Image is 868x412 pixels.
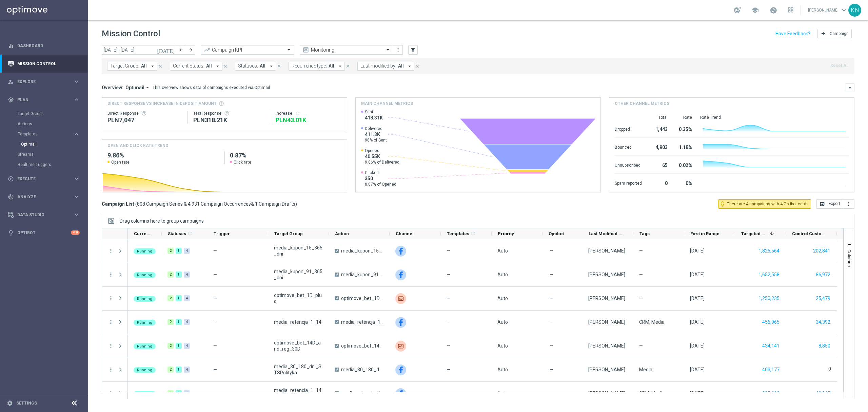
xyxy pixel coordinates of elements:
i: arrow_back [179,48,183,52]
div: Press SPACE to select this row. [102,311,128,334]
div: Spam reported [615,177,642,188]
div: 65 [650,159,668,170]
div: Test Response [193,111,265,116]
div: Press SPACE to select this row. [128,287,837,311]
div: Analyze [8,194,73,200]
button: 1,250,235 [758,294,780,303]
i: arrow_drop_down [337,63,343,69]
div: Dropped [615,123,642,134]
span: 40.55K [365,153,399,160]
span: media_kupon_91_365_dni [274,268,323,281]
span: ( [135,201,137,207]
button: 202,841 [812,247,831,255]
a: Target Groups [18,111,71,116]
button: 25,479 [815,294,831,303]
span: media_kupon_15_365_dni [341,248,384,254]
div: 0% [676,177,692,188]
span: Statuses [168,231,186,236]
span: media_kupon_91_365_dni [341,271,384,278]
div: Explore [8,79,73,85]
i: more_vert [108,319,114,325]
span: A [335,391,339,395]
div: 2 [167,248,174,254]
h2: 9.86% [107,151,219,160]
a: Dashboard [17,37,80,55]
span: — [447,271,450,278]
span: media_30_180_dni_STSPolityka [341,367,384,373]
div: Press SPACE to select this row. [128,263,837,287]
button: close [276,62,282,70]
div: 1.18% [676,141,692,152]
div: Increase [276,111,341,116]
span: Analyze [17,195,73,199]
img: Facebook Custom Audience [395,388,406,399]
span: Action [335,231,349,236]
button: 403,177 [762,366,780,374]
span: A [335,296,339,300]
span: A [335,344,339,348]
button: 43,947 [815,389,831,398]
i: keyboard_arrow_down [848,85,852,90]
div: Row Groups [120,218,204,224]
button: 1,652,558 [758,270,780,279]
span: Current Status: [173,63,204,69]
div: 1 [176,248,182,254]
a: Optibot [17,224,71,242]
span: Tags [639,231,650,236]
span: keyboard_arrow_down [840,6,848,14]
div: 1 [176,271,182,278]
div: KN [848,4,861,17]
span: Running [137,273,152,277]
button: more_vert [395,46,401,54]
input: Select date range [102,45,176,55]
div: PLN7,047 [107,116,182,124]
i: preview [302,46,309,53]
button: more_vert [108,248,114,254]
button: person_search Explore keyboard_arrow_right [7,79,80,85]
span: Statuses: [238,63,258,69]
i: more_vert [108,271,114,278]
i: refresh [295,111,300,116]
i: track_changes [8,194,14,200]
span: Control Customers [792,231,825,236]
i: lightbulb_outline [719,201,726,207]
button: 86,972 [815,270,831,279]
span: 0.87% of Opened [365,182,396,187]
button: keyboard_arrow_down [846,83,854,92]
i: refresh [187,231,193,236]
div: Press SPACE to select this row. [102,382,128,406]
button: more_vert [108,343,114,349]
span: Current Status [134,231,150,236]
i: keyboard_arrow_right [73,78,80,85]
button: close [222,62,229,70]
span: 411.3K [365,131,387,137]
i: more_vert [846,201,851,207]
div: Press SPACE to select this row. [128,382,837,406]
i: arrow_forward [188,48,193,52]
span: Delivered [365,126,387,131]
span: optimove_bet_1D_plus [341,295,384,301]
button: equalizer Dashboard [7,43,80,49]
span: Optimail [125,85,144,91]
div: 25 Aug 2025, Monday [690,248,705,254]
i: keyboard_arrow_right [73,211,80,218]
span: A [335,249,339,253]
div: track_changes Analyze keyboard_arrow_right [7,194,80,200]
span: Columns [847,249,852,267]
i: arrow_drop_down [150,63,156,69]
i: more_vert [108,390,114,396]
h4: Other channel metrics [615,100,669,107]
i: close [223,64,228,69]
i: close [346,64,350,69]
div: Execute [8,176,73,182]
a: [PERSON_NAME]keyboard_arrow_down [807,5,848,15]
span: Calculate column [469,230,476,237]
span: A [335,320,339,324]
span: Clicked [365,170,396,175]
i: keyboard_arrow_right [73,131,80,137]
a: Optimail [21,142,71,147]
span: Explore [17,80,73,84]
span: Campaign [830,31,849,36]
